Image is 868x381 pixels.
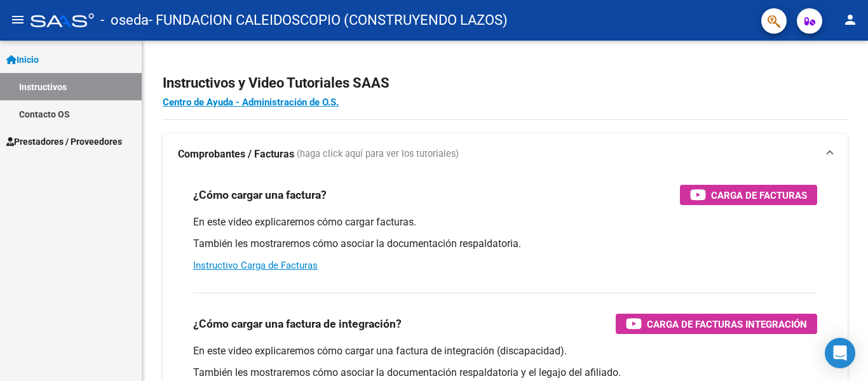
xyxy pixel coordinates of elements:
[297,147,459,161] span: (haga click aquí para ver los tutoriales)
[193,315,402,333] h3: ¿Cómo cargar una factura de integración?
[178,147,294,161] strong: Comprobantes / Facturas
[6,53,39,67] span: Inicio
[149,6,508,34] span: - FUNDACION CALEIDOSCOPIO (CONSTRUYENDO LAZOS)
[193,237,817,251] p: También les mostraremos cómo asociar la documentación respaldatoria.
[616,314,817,334] button: Carga de Facturas Integración
[100,6,149,34] span: - oseda
[647,316,807,332] span: Carga de Facturas Integración
[193,215,817,229] p: En este video explicaremos cómo cargar facturas.
[6,135,122,149] span: Prestadores / Proveedores
[193,344,817,358] p: En este video explicaremos cómo cargar una factura de integración (discapacidad).
[843,12,858,27] mat-icon: person
[825,338,855,368] div: Open Intercom Messenger
[680,185,817,205] button: Carga de Facturas
[711,187,807,203] span: Carga de Facturas
[163,71,848,95] h2: Instructivos y Video Tutoriales SAAS
[193,260,318,271] a: Instructivo Carga de Facturas
[163,134,848,175] mat-expansion-panel-header: Comprobantes / Facturas (haga click aquí para ver los tutoriales)
[193,366,817,380] p: También les mostraremos cómo asociar la documentación respaldatoria y el legajo del afiliado.
[193,186,327,204] h3: ¿Cómo cargar una factura?
[163,97,339,108] a: Centro de Ayuda - Administración de O.S.
[10,12,25,27] mat-icon: menu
